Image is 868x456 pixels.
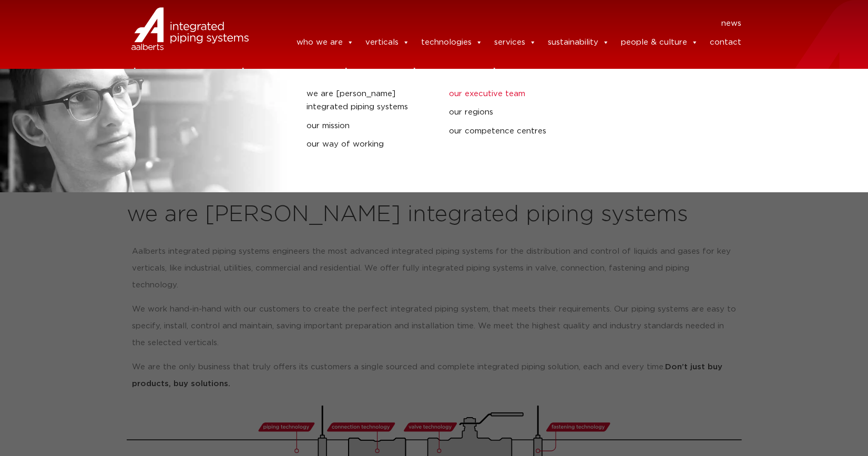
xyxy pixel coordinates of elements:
[264,15,742,32] nav: Menu
[621,32,698,53] a: people & culture
[365,32,410,53] a: verticals
[449,106,576,119] a: our regions
[297,32,354,53] a: who we are
[721,15,741,32] a: news
[307,87,433,114] a: we are [PERSON_NAME] integrated piping systems
[449,125,576,138] a: our competence centres
[127,202,742,227] h2: we are [PERSON_NAME] integrated piping systems
[307,119,433,133] a: our mission
[132,359,737,392] p: We are the only business that truly offers its customers a single sourced and complete integrated...
[307,138,433,151] a: our way of working
[494,32,536,53] a: services
[132,301,737,351] p: We work hand-in-hand with our customers to create the perfect integrated piping system, that meet...
[710,32,741,53] a: contact
[132,243,737,294] p: Aalberts integrated piping systems engineers the most advanced integrated piping systems for the ...
[449,87,576,101] a: our executive team
[421,32,483,53] a: technologies
[548,32,609,53] a: sustainability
